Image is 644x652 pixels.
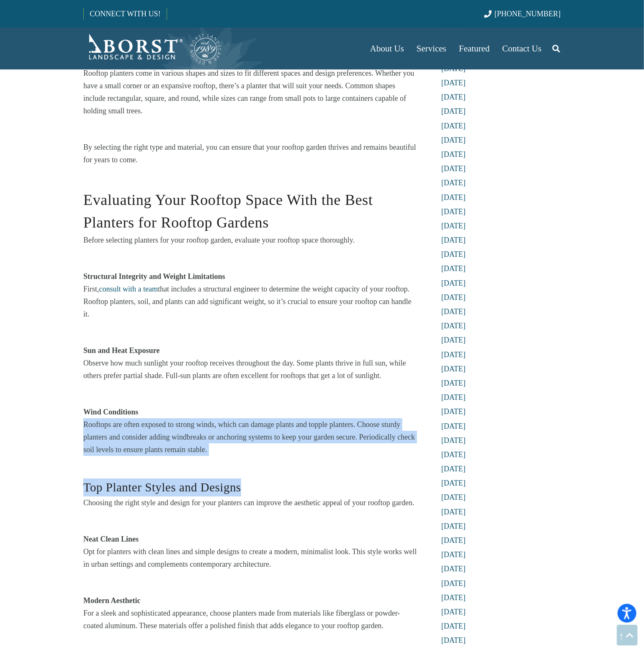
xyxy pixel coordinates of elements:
a: [DATE] [441,136,466,144]
p: Choosing the right style and design for your planters can improve the aesthetic appeal of your ro... [83,496,417,509]
strong: Modern Aesthetic [83,596,140,605]
a: [DATE] [441,222,466,230]
a: [DATE] [441,636,466,644]
a: [DATE] [441,522,466,530]
a: [DATE] [441,307,466,316]
p: Before selecting planters for your rooftop garden, evaluate your rooftop space thoroughly. [83,234,417,246]
a: [DATE] [441,508,466,516]
a: [DATE] [441,150,466,159]
strong: Sun and Heat Exposure [83,346,160,355]
span: [PHONE_NUMBER] [495,10,561,18]
a: [DATE] [441,579,466,588]
a: [DATE] [441,179,466,187]
a: [DATE] [441,164,466,173]
a: [DATE] [441,593,466,602]
p: First, that includes a structural engineer to determine the weight capacity of your rooftop. Roof... [83,283,417,320]
h3: Top Planter Styles and Designs [83,467,417,496]
a: [DATE] [441,479,466,487]
a: [DATE] [441,350,466,359]
a: [DATE] [441,393,466,401]
a: [DATE] [441,207,466,216]
a: [PHONE_NUMBER] [484,10,561,18]
a: Borst-Logo [83,32,222,65]
a: [DATE] [441,122,466,130]
a: [DATE] [441,565,466,573]
a: [DATE] [441,536,466,545]
a: [DATE] [441,493,466,501]
a: Back to top [617,625,638,646]
p: Rooftop planters come in various shapes and sizes to fit different spaces and design preferences.... [83,67,417,117]
a: [DATE] [441,293,466,302]
a: Featured [453,28,496,69]
a: [DATE] [441,608,466,616]
a: Search [548,38,564,59]
a: [DATE] [441,407,466,416]
a: [DATE] [441,550,466,559]
p: Opt for planters with clean lines and simple designs to create a modern, minimalist look. This st... [83,545,417,570]
a: [DATE] [441,465,466,473]
a: [DATE] [441,322,466,330]
a: [DATE] [441,250,466,258]
h2: Evaluating Your Rooftop Space With the Best Planters for Rooftop Gardens [83,177,417,234]
a: Services [410,28,453,69]
span: Services [417,43,446,54]
a: [DATE] [441,93,466,101]
strong: Structural Integrity and Weight Limitations [83,272,225,281]
a: About Us [364,28,410,69]
a: [DATE] [441,236,466,244]
a: [DATE] [441,450,466,459]
a: Contact Us [496,28,548,69]
span: About Us [370,43,404,54]
p: For a sleek and sophisticated appearance, choose planters made from materials like fiberglass or ... [83,607,417,632]
a: [DATE] [441,436,466,445]
a: [DATE] [441,79,466,87]
a: [DATE] [441,264,466,273]
a: [DATE] [441,365,466,373]
a: consult with a team [99,285,158,293]
a: [DATE] [441,336,466,344]
a: [DATE] [441,379,466,387]
a: [DATE] [441,64,466,73]
strong: Wind Conditions [83,408,138,416]
p: Rooftops are often exposed to strong winds, which can damage plants and topple planters. Choose s... [83,418,417,456]
a: CONNECT WITH US! [84,4,166,24]
a: [DATE] [441,193,466,202]
a: [DATE] [441,107,466,115]
p: By selecting the right type and material, you can ensure that your rooftop garden thrives and rem... [83,141,417,166]
span: Contact Us [502,43,542,54]
span: Featured [459,43,489,54]
a: [DATE] [441,622,466,630]
p: Observe how much sunlight your rooftop receives throughout the day. Some plants thrive in full su... [83,357,417,382]
a: [DATE] [441,279,466,287]
strong: Neat Clean Lines [83,535,139,543]
a: [DATE] [441,422,466,430]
